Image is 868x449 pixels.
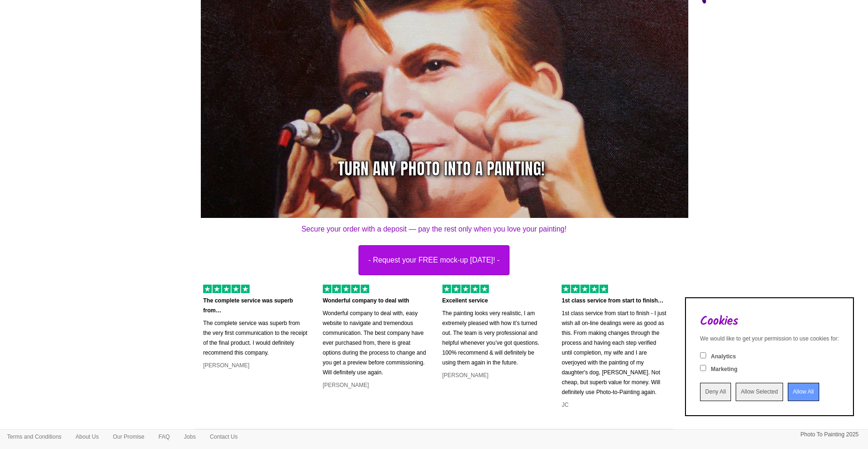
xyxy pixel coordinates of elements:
div: We would like to get your permission to use cookies for: [700,335,839,343]
p: JC [562,400,667,410]
p: The painting looks very realistic, I am extremely pleased with how it’s turned out. The team is v... [442,309,548,368]
h2: Cookies [700,315,839,328]
a: Jobs [177,430,203,444]
a: Contact Us [203,430,244,444]
iframe: Customer reviews powered by Trustpilot [187,418,681,429]
img: 5 of out 5 stars [203,285,250,293]
input: Allow All [788,383,819,401]
img: 5 of out 5 stars [562,285,608,293]
label: Analytics [711,353,736,361]
p: Wonderful company to deal with [323,296,428,306]
p: The complete service was superb from the very first communication to the receipt of the final pro... [203,318,309,358]
p: [PERSON_NAME] [203,361,309,371]
p: Excellent service [442,296,548,306]
input: Allow Selected [736,383,783,401]
img: 5 of out 5 stars [442,285,489,293]
a: Our Promise [106,430,151,444]
img: 5 of out 5 stars [323,285,369,293]
p: Wonderful company to deal with, easy website to navigate and tremendous communication. The best c... [323,309,428,378]
p: The complete service was superb from… [203,296,309,316]
input: Deny All [700,383,731,401]
p: [PERSON_NAME] [323,380,428,390]
div: Turn any photo into a painting! [338,157,545,181]
label: Marketing [711,365,738,373]
a: FAQ [152,430,177,444]
a: - Request your FREE mock-up [DATE]! - [187,245,681,275]
a: About Us [69,430,106,444]
p: 1st class service from start to finish - I just wish all on-line dealings were as good as this. F... [562,309,667,397]
p: 1st class service from start to finish… [562,296,667,306]
p: Photo To Painting 2025 [800,430,859,440]
p: [PERSON_NAME] [442,371,548,380]
button: - Request your FREE mock-up [DATE]! - [358,245,510,275]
